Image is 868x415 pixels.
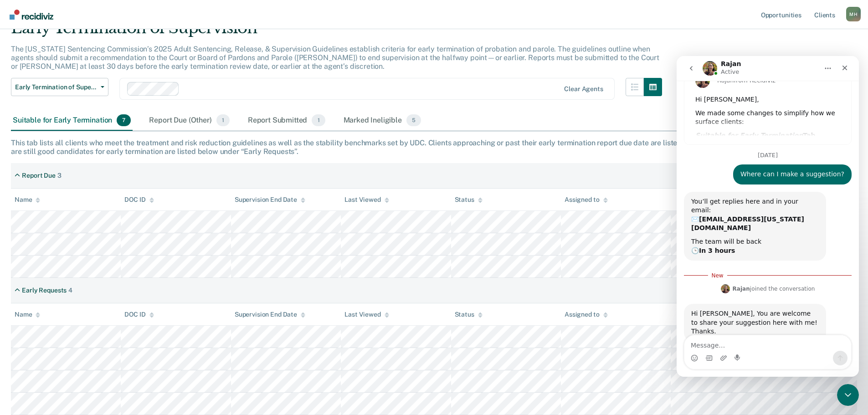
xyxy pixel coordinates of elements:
div: M H [846,7,861,21]
img: Recidiviz [10,10,53,20]
span: 1 [216,114,230,126]
div: Status [455,196,483,204]
div: Name [15,196,40,204]
div: Supervision End Date [235,196,305,204]
div: DOC ID [124,311,154,318]
div: Report Submitted1 [246,111,327,131]
div: 3 [57,172,62,179]
button: Early Termination of Supervision [11,78,108,96]
div: Supervision End Date [235,311,305,318]
div: This tab lists all clients who meet the treatment and risk reduction guidelines as well as the st... [11,138,857,156]
div: Marked Ineligible5 [342,111,423,131]
div: Name [15,311,40,318]
iframe: Intercom live chat [677,56,859,377]
span: Early Termination of Supervision [15,83,97,91]
div: Last Viewed [344,196,389,204]
p: The [US_STATE] Sentencing Commission’s 2025 Adult Sentencing, Release, & Supervision Guidelines e... [11,45,659,71]
iframe: Intercom live chat [837,384,859,406]
div: Early Requests4 [11,283,76,298]
div: Suitable for Early Termination7 [11,111,133,131]
div: Clear agents [564,85,603,93]
div: Early Requests [22,287,67,294]
div: Report Due [22,172,56,179]
button: Profile dropdown button [846,7,861,21]
div: Early Termination of Supervision [11,19,662,45]
div: Assigned to [565,196,607,204]
div: Report Due (Other)1 [147,111,231,131]
span: 5 [406,114,421,126]
span: 1 [312,114,325,126]
div: Report Due3 [11,168,65,183]
div: Assigned to [565,311,607,318]
div: Status [455,311,483,318]
div: DOC ID [124,196,154,204]
div: 4 [68,287,72,294]
span: 7 [117,114,131,126]
div: Last Viewed [344,311,389,318]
